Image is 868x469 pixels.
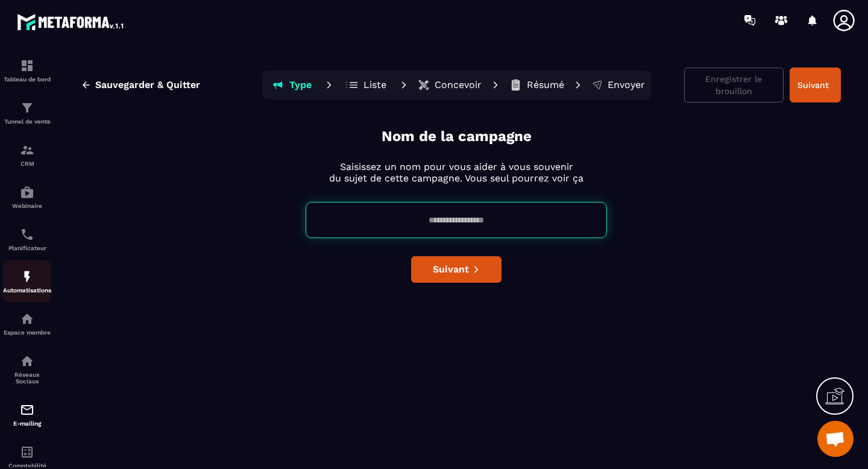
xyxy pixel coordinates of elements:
[382,127,532,146] p: Nom de la campagne
[3,371,51,385] p: Réseaux Sociaux
[3,420,51,427] p: E-mailing
[3,176,51,218] a: automationsautomationsWebinaire
[506,73,568,97] button: Résumé
[20,354,34,368] img: social-network
[329,161,583,184] p: Saisissez un nom pour vous aider à vous souvenir du sujet de cette campagne. Vous seul pourrez vo...
[20,269,34,284] img: automations
[3,329,51,336] p: Espace membre
[20,143,34,157] img: formation
[20,227,34,242] img: scheduler
[3,134,51,176] a: formationformationCRM
[339,73,394,97] button: Liste
[433,263,469,275] span: Suivant
[265,73,319,97] button: Type
[20,403,34,417] img: email
[3,260,51,303] a: automationsautomationsAutomatisations
[20,101,34,115] img: formation
[608,79,645,91] p: Envoyer
[3,345,51,394] a: social-networksocial-networkRéseaux Sociaux
[3,118,51,125] p: Tunnel de vente
[3,394,51,436] a: emailemailE-mailing
[3,160,51,167] p: CRM
[363,79,386,91] p: Liste
[95,79,200,91] span: Sauvegarder & Quitter
[817,421,854,457] a: Ouvrir le chat
[790,68,841,102] button: Suivant
[72,74,209,96] button: Sauvegarder & Quitter
[17,11,125,33] img: logo
[3,462,51,469] p: Comptabilité
[3,92,51,134] a: formationformationTunnel de vente
[527,79,564,91] p: Résumé
[3,76,51,83] p: Tableau de bord
[435,79,482,91] p: Concevoir
[411,256,502,283] button: Suivant
[20,445,34,459] img: accountant
[588,73,649,97] button: Envoyer
[3,245,51,251] p: Planificateur
[20,312,34,326] img: automations
[20,185,34,200] img: automations
[3,49,51,92] a: formationformationTableau de bord
[3,218,51,260] a: schedulerschedulerPlanificateur
[20,58,34,73] img: formation
[414,73,485,97] button: Concevoir
[3,303,51,345] a: automationsautomationsEspace membre
[3,287,51,294] p: Automatisations
[3,203,51,209] p: Webinaire
[289,79,312,91] p: Type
